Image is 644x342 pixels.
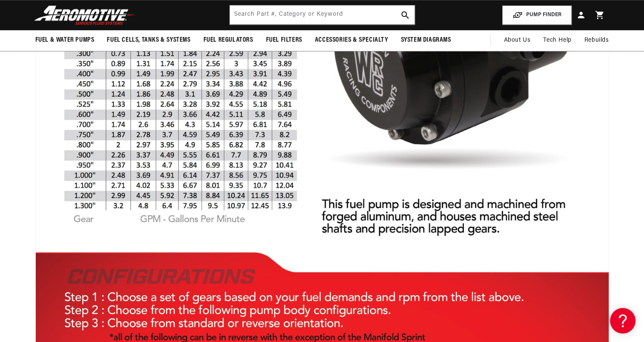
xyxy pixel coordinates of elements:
[260,30,309,50] summary: Fuel Filters
[584,36,609,45] span: Rebuilds
[315,36,388,45] span: Accessories & Specialty
[29,30,101,50] summary: Fuel & Water Pumps
[266,36,302,45] span: Fuel Filters
[497,30,537,51] a: About Us
[107,36,190,45] span: Fuel Cells, Tanks & Systems
[504,37,530,43] span: About Us
[502,6,572,25] button: PUMP FINDER
[578,30,615,51] summary: Rebuilds
[32,5,138,25] img: Aeromotive
[396,6,415,24] button: search button
[395,30,458,50] summary: System Diagrams
[35,36,94,45] span: Fuel & Water Pumps
[543,36,571,45] span: Tech Help
[203,36,253,45] span: Fuel Regulators
[309,30,395,50] summary: Accessories & Specialty
[100,30,197,50] summary: Fuel Cells, Tanks & Systems
[230,6,415,24] input: Search by Part Number, Category or Keyword
[401,36,451,45] span: System Diagrams
[197,30,260,50] summary: Fuel Regulators
[537,30,578,51] summary: Tech Help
